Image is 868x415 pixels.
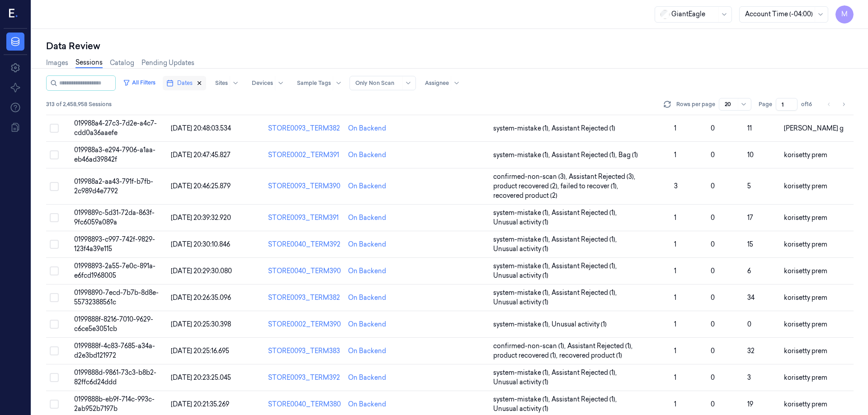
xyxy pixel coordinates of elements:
a: Images [46,58,68,68]
div: STORE0002_TERM391 [268,150,341,160]
button: Select row [50,124,59,133]
span: Assistant Rejected (1) , [552,235,618,244]
span: Unusual activity (1) [493,298,548,307]
span: 0 [711,214,715,222]
span: 3 [747,373,751,382]
span: Unusual activity (1) [493,244,548,254]
span: 0 [711,400,715,408]
span: 1 [674,267,676,275]
div: On Backend [348,400,386,409]
span: Unusual activity (1) [493,218,548,227]
span: 0 [711,347,715,355]
span: korisetty prem [784,373,827,382]
span: Assistant Rejected (1) [552,124,615,133]
span: Assistant Rejected (3) , [569,172,637,182]
span: 019988a4-27c3-7d2e-a4c7-cdd0a36aaefe [74,119,157,137]
div: On Backend [348,124,386,133]
span: 01998890-7ecd-7b7b-8d8e-55732388561c [74,289,159,306]
div: STORE0040_TERM392 [268,240,341,249]
span: system-mistake (1) , [493,124,552,133]
span: system-mistake (1) , [493,395,552,404]
span: 19 [747,400,753,408]
button: Select row [50,150,59,159]
span: korisetty prem [784,151,827,159]
button: Select row [50,182,59,191]
span: system-mistake (1) , [493,261,552,271]
span: Page [759,100,772,108]
span: 1 [674,240,676,248]
span: 5 [747,182,751,190]
span: 01998893-c997-742f-9829-123f4a39e115 [74,235,155,253]
span: korisetty prem [784,214,827,222]
span: system-mistake (1) , [493,235,552,244]
span: 10 [747,151,754,159]
span: Assistant Rejected (1) , [552,395,618,404]
div: On Backend [348,266,386,276]
span: system-mistake (1) , [493,208,552,218]
div: On Backend [348,346,386,356]
span: [DATE] 20:29:30.080 [171,267,232,275]
div: STORE0093_TERM383 [268,346,341,356]
span: [DATE] 20:30:10.846 [171,240,230,248]
span: korisetty prem [784,182,827,190]
span: korisetty prem [784,400,827,408]
button: M [835,5,854,23]
button: Select row [50,400,59,409]
nav: pagination [823,98,850,111]
span: Unusual activity (1) [493,271,548,280]
span: 0199889c-5d31-72da-863f-9fc6059a089a [74,209,155,226]
span: 0 [711,240,715,248]
div: STORE0093_TERM382 [268,124,341,133]
span: 313 of 2,458,958 Sessions [46,100,112,108]
span: 15 [747,240,753,248]
span: confirmed-non-scan (3) , [493,172,569,182]
span: Assistant Rejected (1) , [552,150,618,160]
span: korisetty prem [784,320,827,328]
span: 0 [747,320,751,328]
div: STORE0040_TERM390 [268,266,341,276]
span: korisetty prem [784,347,827,355]
span: [DATE] 20:21:35.269 [171,400,229,408]
span: 0 [711,373,715,382]
button: Select row [50,293,59,302]
span: [DATE] 20:25:16.695 [171,347,229,355]
span: confirmed-non-scan (1) , [493,341,567,351]
span: 019988a3-e294-7906-a1aa-eb46ad39842f [74,146,156,163]
span: 1 [674,151,676,159]
span: failed to recover (1) , [561,182,620,191]
span: korisetty prem [784,240,827,248]
span: 0 [711,320,715,328]
span: Dates [177,79,193,87]
span: 1 [674,320,676,328]
div: STORE0093_TERM391 [268,213,341,223]
button: Select row [50,266,59,275]
div: STORE0093_TERM392 [268,373,341,382]
span: 34 [747,294,755,302]
span: 0 [711,267,715,275]
span: 0199888f-4c83-7685-a34a-d2e3bd121972 [74,342,155,359]
span: korisetty prem [784,294,827,302]
span: product recovered (1) , [493,351,559,360]
span: 17 [747,214,753,222]
span: Unusual activity (1) [493,404,548,414]
div: On Backend [348,240,386,249]
div: STORE0002_TERM390 [268,320,341,329]
span: 0 [711,124,715,132]
span: 0199888d-9861-73c3-b8b2-82ffc6d24ddd [74,368,156,386]
button: Select row [50,240,59,249]
button: Select row [50,346,59,355]
span: Bag (1) [618,150,638,160]
div: On Backend [348,373,386,382]
span: 6 [747,267,751,275]
span: 1 [674,373,676,382]
span: [DATE] 20:25:30.398 [171,320,231,328]
span: [DATE] 20:46:25.879 [171,182,231,190]
div: STORE0093_TERM390 [268,182,341,191]
button: Select row [50,213,59,222]
button: Select row [50,320,59,329]
div: STORE0040_TERM380 [268,400,341,409]
span: 32 [747,347,755,355]
span: system-mistake (1) , [493,288,552,298]
div: On Backend [348,213,386,223]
